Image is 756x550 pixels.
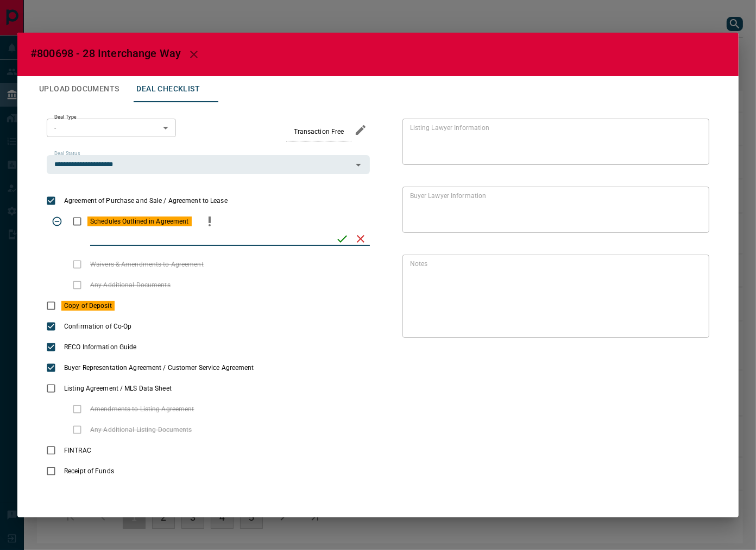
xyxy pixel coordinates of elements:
span: Schedules Outlined in Agreement [87,217,192,226]
span: Amendments to Listing Agreement [87,404,197,414]
textarea: text field [410,259,697,333]
span: Copy of Deposit [61,301,115,311]
button: save [333,230,351,248]
button: Upload Documents [30,76,128,102]
button: cancel [351,230,370,248]
button: Deal Checklist [128,76,209,102]
span: Receipt of Funds [61,466,117,476]
div: - [47,119,176,137]
span: FINTRAC [61,446,94,455]
button: priority [200,211,219,232]
span: Agreement of Purchase and Sale / Agreement to Lease [61,196,230,206]
label: Deal Type [54,114,77,121]
input: checklist input [90,232,329,246]
span: Buyer Representation Agreement / Customer Service Agreement [61,363,257,373]
span: Any Additional Listing Documents [87,425,195,435]
button: edit [351,121,370,139]
label: Deal Status [54,150,80,157]
button: Open [351,157,366,172]
span: Toggle Applicable [47,211,67,232]
textarea: text field [410,191,697,228]
span: Confirmation of Co-Op [61,322,134,331]
span: #800698 - 28 Interchange Way [30,47,181,60]
span: RECO Information Guide [61,342,139,352]
span: Any Additional Documents [87,280,173,290]
span: Listing Agreement / MLS Data Sheet [61,384,174,393]
span: Waivers & Amendments to Agreement [87,259,206,269]
textarea: text field [410,123,697,160]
